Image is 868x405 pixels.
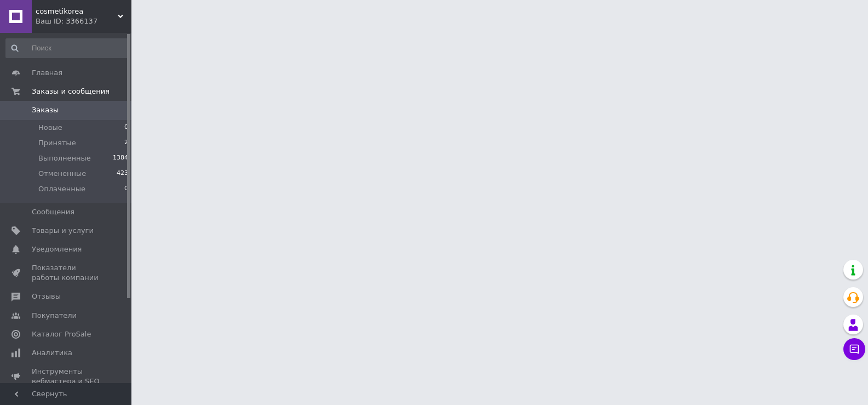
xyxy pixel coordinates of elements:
span: Заказы и сообщения [32,87,110,96]
span: 1384 [113,153,128,163]
span: 2 [124,138,128,148]
span: cosmetikorea [36,7,118,16]
span: Принятые [38,138,76,148]
span: Аналитика [32,348,72,358]
button: Чат с покупателем [843,338,865,360]
span: Показатели работы компании [32,263,101,283]
div: Ваш ID: 3366137 [36,16,131,26]
span: Выполненные [38,153,91,163]
span: Оплаченные [38,184,85,194]
input: Поиск [5,38,129,58]
span: Уведомления [32,244,82,254]
span: 423 [117,169,128,179]
span: Покупатели [32,311,77,321]
span: 0 [124,123,128,133]
span: Инструменты вебмастера и SEO [32,367,101,386]
span: 0 [124,184,128,194]
span: Товары и услуги [32,226,94,236]
span: Отмененные [38,169,86,179]
span: Главная [32,68,62,78]
span: Отзывы [32,292,61,301]
span: Заказы [32,105,59,115]
span: Каталог ProSale [32,329,91,339]
span: Сообщения [32,207,74,217]
span: Новые [38,123,62,133]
